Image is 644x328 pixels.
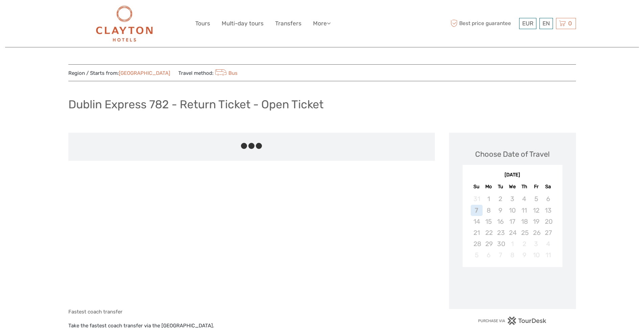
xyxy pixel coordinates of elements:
div: Not available Thursday, October 2nd, 2025 [518,238,530,249]
div: Not available Thursday, September 25th, 2025 [518,227,530,238]
div: Su [471,182,483,191]
div: Not available Tuesday, September 30th, 2025 [494,238,506,249]
h5: Fastest coach transfer [68,309,435,315]
div: month 2025-09 [465,193,560,261]
div: Not available Sunday, September 21st, 2025 [471,227,483,238]
a: Tours [195,19,210,28]
div: EN [539,18,553,29]
div: Not available Monday, September 22nd, 2025 [483,227,494,238]
div: Not available Sunday, September 7th, 2025 [471,205,483,216]
div: We [506,182,518,191]
div: Not available Monday, September 1st, 2025 [483,193,494,204]
div: Not available Friday, October 10th, 2025 [530,249,542,261]
div: Not available Thursday, October 9th, 2025 [518,249,530,261]
div: Not available Saturday, October 11th, 2025 [542,249,554,261]
div: Not available Wednesday, September 3rd, 2025 [506,193,518,204]
div: Th [518,182,530,191]
div: Not available Saturday, September 27th, 2025 [542,227,554,238]
div: Not available Monday, September 8th, 2025 [483,205,494,216]
div: Not available Monday, September 29th, 2025 [483,238,494,249]
img: Clayton Hotels [95,5,153,42]
div: Not available Wednesday, September 24th, 2025 [506,227,518,238]
div: Choose Date of Travel [475,149,550,159]
div: Not available Friday, September 19th, 2025 [530,216,542,227]
div: Not available Sunday, September 14th, 2025 [471,216,483,227]
div: Fr [530,182,542,191]
div: Not available Saturday, September 20th, 2025 [542,216,554,227]
div: Not available Sunday, September 28th, 2025 [471,238,483,249]
img: PurchaseViaTourDesk.png [478,316,547,325]
div: Not available Wednesday, October 1st, 2025 [506,238,518,249]
div: Not available Thursday, September 18th, 2025 [518,216,530,227]
div: Not available Friday, September 5th, 2025 [530,193,542,204]
a: Bus [214,70,238,76]
span: Region / Starts from: [68,70,170,77]
div: [DATE] [463,172,562,179]
div: Not available Tuesday, September 23rd, 2025 [494,227,506,238]
div: Not available Saturday, October 4th, 2025 [542,238,554,249]
div: Loading... [510,285,515,289]
a: More [313,19,331,28]
div: Not available Tuesday, September 9th, 2025 [494,205,506,216]
div: Not available Thursday, September 11th, 2025 [518,205,530,216]
div: Not available Saturday, September 6th, 2025 [542,193,554,204]
div: Not available Sunday, October 5th, 2025 [471,249,483,261]
div: Not available Tuesday, September 2nd, 2025 [494,193,506,204]
div: Sa [542,182,554,191]
div: Mo [483,182,494,191]
span: 0 [567,20,573,27]
div: Not available Tuesday, September 16th, 2025 [494,216,506,227]
div: Not available Wednesday, September 10th, 2025 [506,205,518,216]
span: Best price guarantee [449,18,517,29]
div: Not available Wednesday, September 17th, 2025 [506,216,518,227]
div: Not available Monday, October 6th, 2025 [483,249,494,261]
h1: Dublin Express 782 - Return Ticket - Open Ticket [68,97,324,111]
a: Transfers [275,19,302,28]
div: Not available Wednesday, October 8th, 2025 [506,249,518,261]
div: Not available Tuesday, October 7th, 2025 [494,249,506,261]
span: Travel method: [178,68,238,78]
div: Not available Friday, September 26th, 2025 [530,227,542,238]
span: EUR [522,20,533,27]
div: Not available Sunday, August 31st, 2025 [471,193,483,204]
div: Not available Monday, September 15th, 2025 [483,216,494,227]
div: Tu [494,182,506,191]
a: Multi-day tours [222,19,264,28]
div: Not available Friday, September 12th, 2025 [530,205,542,216]
div: Not available Thursday, September 4th, 2025 [518,193,530,204]
div: Not available Friday, October 3rd, 2025 [530,238,542,249]
div: Not available Saturday, September 13th, 2025 [542,205,554,216]
a: [GEOGRAPHIC_DATA] [119,70,170,76]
